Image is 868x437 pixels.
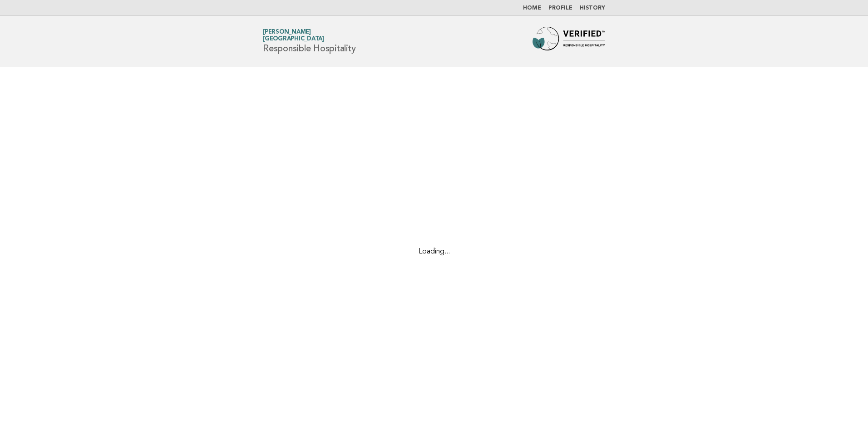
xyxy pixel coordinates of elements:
[533,27,605,56] img: Forbes Travel Guide
[406,247,463,257] div: Loading...
[263,30,355,53] h1: Responsible Hospitality
[523,5,541,11] a: Home
[263,36,324,42] span: [GEOGRAPHIC_DATA]
[263,29,324,42] a: [PERSON_NAME][GEOGRAPHIC_DATA]
[580,5,605,11] a: History
[548,5,572,11] a: Profile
